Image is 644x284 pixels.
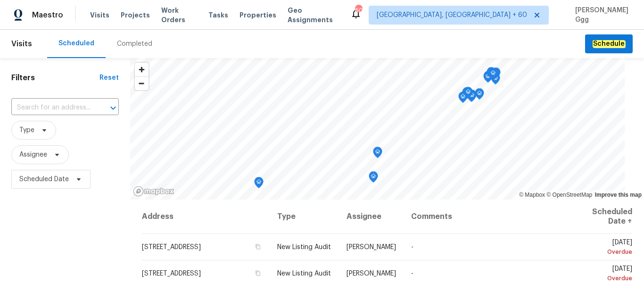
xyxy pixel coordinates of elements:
div: Overdue [576,247,632,257]
a: Mapbox homepage [133,186,174,197]
span: Projects [121,10,150,20]
span: Assignee [19,150,47,159]
span: Geo Assignments [288,6,339,25]
span: [DATE] [576,266,632,283]
th: Address [141,200,270,234]
span: [PERSON_NAME] [347,244,396,251]
a: Mapbox [519,192,545,198]
em: Schedule [593,40,625,48]
span: - [411,270,413,277]
div: Map marker [254,177,264,192]
th: Type [270,200,339,234]
span: [PERSON_NAME] [347,270,396,277]
span: Visits [11,33,32,54]
span: Work Orders [161,6,197,25]
a: Improve this map [595,192,642,198]
div: Map marker [483,71,493,86]
span: Type [19,125,34,135]
span: [GEOGRAPHIC_DATA], [GEOGRAPHIC_DATA] + 60 [377,10,527,20]
span: Maestro [32,10,63,20]
div: 603 [355,6,362,15]
div: Map marker [369,171,378,186]
span: - [411,244,413,251]
span: [STREET_ADDRESS] [142,244,201,251]
div: Map marker [491,73,500,88]
span: Tasks [208,12,228,18]
div: Map marker [484,71,493,85]
span: [DATE] [576,239,632,257]
canvas: Map [130,58,625,200]
div: Map marker [462,87,471,102]
div: Map marker [475,88,484,103]
button: Zoom in [135,63,149,76]
div: Map marker [458,92,468,106]
button: Copy Address [254,269,262,277]
div: Map marker [489,68,499,83]
span: New Listing Audit [277,270,331,277]
div: Reset [99,73,119,83]
th: Assignee [339,200,404,234]
input: Search for an address... [11,100,92,115]
th: Comments [404,200,569,234]
div: Completed [117,39,152,49]
button: Zoom out [135,76,149,90]
div: Map marker [491,67,501,82]
div: Scheduled [58,39,94,48]
button: Schedule [585,34,633,54]
div: Map marker [488,68,498,83]
span: Visits [90,10,109,20]
div: Overdue [576,274,632,283]
div: Map marker [463,87,473,101]
span: New Listing Audit [277,244,331,251]
button: Open [107,101,120,115]
span: Properties [239,10,276,20]
span: Scheduled Date [19,175,69,184]
a: OpenStreetMap [546,192,592,198]
button: Copy Address [254,242,262,251]
span: [STREET_ADDRESS] [142,270,201,277]
span: Zoom out [135,77,149,90]
div: Map marker [373,147,382,161]
span: [PERSON_NAME] Ggg [571,6,630,25]
th: Scheduled Date ↑ [569,200,633,234]
div: Map marker [487,67,496,82]
h1: Filters [11,73,99,83]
